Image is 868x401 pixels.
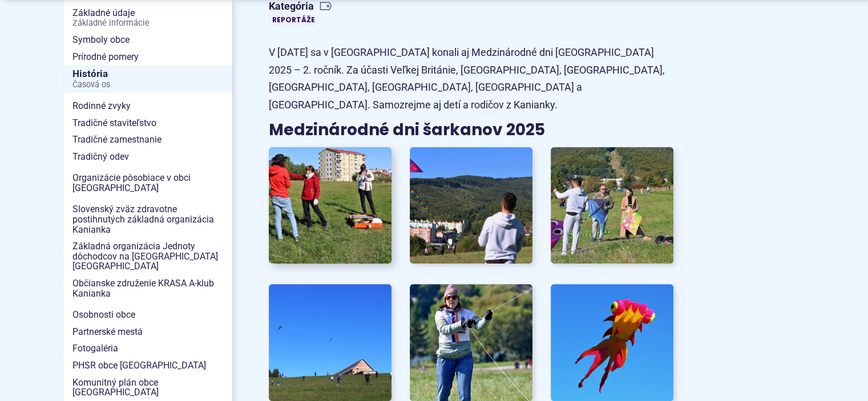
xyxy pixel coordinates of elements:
a: Tradičný odev [63,148,232,165]
span: Základná organizácia Jednoty dôchodcov na [GEOGRAPHIC_DATA] [GEOGRAPHIC_DATA] [72,238,223,275]
a: Rodinné zvyky [63,98,232,115]
p: V [DATE] sa v [GEOGRAPHIC_DATA] konali aj Medzinárodné dni [GEOGRAPHIC_DATA] 2025 – 2. ročník. Za... [269,44,674,114]
a: Otvoriť obrázok v popupe. [551,147,673,264]
a: HistóriaČasová os [63,65,232,93]
h3: Medzinárodné dni šarkanov 2025 [269,121,674,139]
a: Tradičné zamestnanie [63,131,232,148]
img: Medzinárodné dni šarkanov 2025 1 [263,141,398,270]
a: Občianske združenie KRASA A-klub Kanianka [63,275,232,302]
a: PHSR obce [GEOGRAPHIC_DATA] [63,357,232,374]
span: Základné údaje [72,5,223,31]
a: Otvoriť obrázok v popupe. [269,284,391,401]
span: Základné informácie [72,19,223,28]
span: PHSR obce [GEOGRAPHIC_DATA] [72,357,223,374]
a: Symboly obce [63,31,232,48]
a: Otvoriť obrázok v popupe. [551,284,673,401]
img: Medzinárodné dni šarkanov 2025 4 [269,284,391,401]
span: Časová os [72,80,223,90]
a: Reportáže [269,14,318,26]
span: Partnerské mestá [72,323,223,341]
img: Medzinárodné dni šarkanov 2025 6 [551,284,673,401]
span: Občianske združenie KRASA A-klub Kanianka [72,275,223,302]
span: Slovenský zväz zdravotne postihnutých základná organizácia Kanianka [72,201,223,238]
span: Symboly obce [72,31,223,48]
a: Komunitný plán obce [GEOGRAPHIC_DATA] [63,374,232,401]
span: Osobnosti obce [72,306,223,323]
span: Komunitný plán obce [GEOGRAPHIC_DATA] [72,374,223,401]
a: Organizácie pôsobiace v obci [GEOGRAPHIC_DATA] [63,169,232,196]
a: Otvoriť obrázok v popupe. [269,147,391,264]
a: Otvoriť obrázok v popupe. [410,284,532,401]
a: Otvoriť obrázok v popupe. [410,147,532,264]
span: Tradičné staviteľstvo [72,115,223,132]
span: Tradičný odev [72,148,223,165]
a: Základné údajeZákladné informácie [63,5,232,31]
a: Slovenský zväz zdravotne postihnutých základná organizácia Kanianka [63,201,232,238]
span: Rodinné zvyky [72,98,223,115]
a: Základná organizácia Jednoty dôchodcov na [GEOGRAPHIC_DATA] [GEOGRAPHIC_DATA] [63,238,232,275]
img: Medzinárodné dni šarkanov 2025 5 [410,284,532,401]
span: História [72,65,223,93]
span: Organizácie pôsobiace v obci [GEOGRAPHIC_DATA] [72,169,223,196]
a: Fotogaléria [63,340,232,357]
img: Medzinárodné dni šarkanov 2025 2 [410,147,532,264]
span: Prírodné pomery [72,48,223,66]
span: Fotogaléria [72,340,223,357]
a: Tradičné staviteľstvo [63,115,232,132]
img: Medzinárodné dni šarkanov 2025 3 [551,147,673,264]
a: Osobnosti obce [63,306,232,323]
a: Partnerské mestá [63,323,232,341]
span: Tradičné zamestnanie [72,131,223,148]
a: Prírodné pomery [63,48,232,66]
